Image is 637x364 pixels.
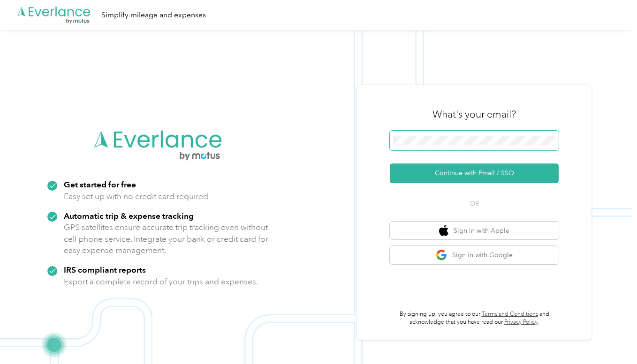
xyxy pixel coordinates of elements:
[101,9,206,21] div: Simplify mileage and expenses
[64,276,258,288] p: Export a complete record of your trips and expenses.
[432,108,516,121] h3: What's your email?
[64,222,269,256] p: GPS satellites ensure accurate trip tracking even without cell phone service. Integrate your bank...
[439,225,448,237] img: apple logo
[504,319,538,326] a: Privacy Policy
[64,191,208,202] p: Easy set up with no credit card required
[390,222,559,240] button: apple logoSign in with Apple
[390,163,559,183] button: Continue with Email / SSO
[64,211,194,221] strong: Automatic trip & expense tracking
[390,310,559,327] p: By signing up, you agree to our and acknowledge that you have read our .
[436,249,447,261] img: google logo
[482,311,538,318] a: Terms and Conditions
[390,246,559,264] button: google logoSign in with Google
[64,265,146,275] strong: IRS compliant reports
[458,199,491,208] span: OR
[64,179,136,189] strong: Get started for free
